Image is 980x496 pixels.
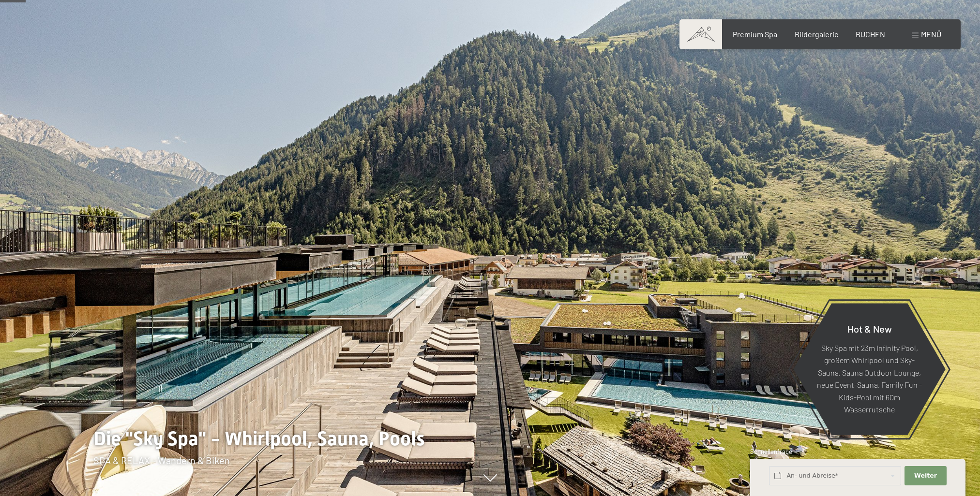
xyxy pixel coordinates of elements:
a: Premium Spa [733,29,777,39]
a: BUCHEN [856,29,885,39]
a: Bildergalerie [795,29,839,39]
span: Menü [921,29,941,39]
button: Weiter [905,466,946,486]
a: Hot & New Sky Spa mit 23m Infinity Pool, großem Whirlpool und Sky-Sauna, Sauna Outdoor Lounge, ne... [793,303,946,436]
span: Weiter [914,471,937,480]
p: Sky Spa mit 23m Infinity Pool, großem Whirlpool und Sky-Sauna, Sauna Outdoor Lounge, neue Event-S... [817,341,922,416]
span: Schnellanfrage [750,448,792,455]
span: Hot & New [847,322,892,334]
